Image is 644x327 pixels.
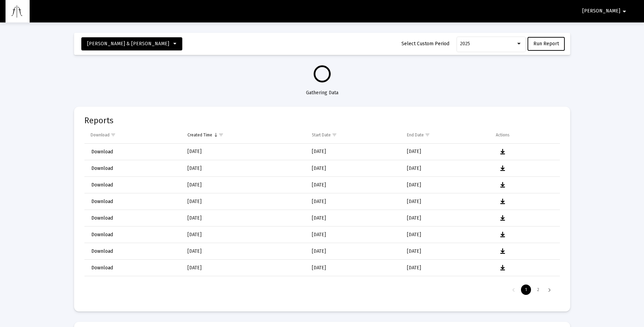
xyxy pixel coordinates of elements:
[307,260,402,276] td: [DATE]
[533,285,543,295] div: Page 2
[84,127,183,143] td: Column Download
[91,165,113,171] span: Download
[11,4,24,18] img: Dashboard
[508,285,519,295] div: Previous Page
[533,41,559,47] span: Run Report
[187,215,302,222] div: [DATE]
[312,132,331,138] div: Start Date
[91,199,113,204] span: Download
[402,160,491,177] td: [DATE]
[521,285,531,295] div: Page 1
[74,83,570,96] div: Gathering Data
[307,276,402,293] td: [DATE]
[187,165,302,172] div: [DATE]
[528,37,565,51] button: Run Report
[87,41,169,47] span: [PERSON_NAME] & [PERSON_NAME]
[91,182,113,188] span: Download
[407,132,424,138] div: End Date
[402,193,491,210] td: [DATE]
[402,243,491,260] td: [DATE]
[460,41,470,47] span: 2025
[81,37,182,50] button: [PERSON_NAME] & [PERSON_NAME]
[307,160,402,177] td: [DATE]
[84,117,113,124] mat-card-title: Reports
[402,127,491,143] td: Column End Date
[544,285,555,295] div: Next Page
[620,4,628,18] mat-icon: arrow_drop_down
[84,127,560,299] div: Data grid
[402,260,491,276] td: [DATE]
[491,127,560,143] td: Column Actions
[402,177,491,193] td: [DATE]
[425,132,430,137] span: Show filter options for column 'End Date'
[111,132,116,137] span: Show filter options for column 'Download'
[91,215,113,221] span: Download
[187,231,302,238] div: [DATE]
[582,8,620,14] span: [PERSON_NAME]
[187,248,302,255] div: [DATE]
[307,227,402,243] td: [DATE]
[91,149,113,155] span: Download
[402,210,491,227] td: [DATE]
[307,177,402,193] td: [DATE]
[84,280,560,299] div: Page Navigation
[183,127,307,143] td: Column Created Time
[218,132,224,137] span: Show filter options for column 'Created Time'
[402,276,491,293] td: [DATE]
[187,265,302,271] div: [DATE]
[187,182,302,189] div: [DATE]
[307,127,402,143] td: Column Start Date
[187,148,302,155] div: [DATE]
[91,132,110,138] div: Download
[496,132,510,138] div: Actions
[91,248,113,254] span: Download
[187,132,212,138] div: Created Time
[91,232,113,238] span: Download
[187,198,302,205] div: [DATE]
[574,4,637,18] button: [PERSON_NAME]
[307,243,402,260] td: [DATE]
[401,41,449,47] span: Select Custom Period
[402,227,491,243] td: [DATE]
[307,210,402,227] td: [DATE]
[91,265,113,271] span: Download
[402,144,491,160] td: [DATE]
[332,132,337,137] span: Show filter options for column 'Start Date'
[307,144,402,160] td: [DATE]
[307,193,402,210] td: [DATE]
